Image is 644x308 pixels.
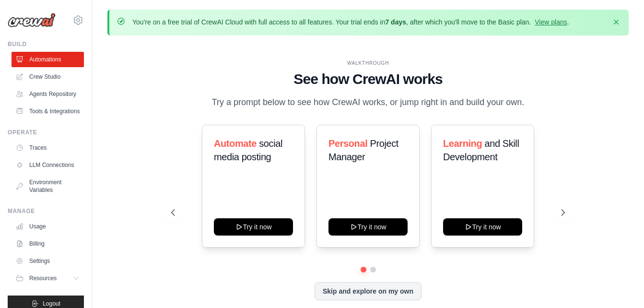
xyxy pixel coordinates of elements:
span: Resources [29,274,57,282]
a: Settings [12,253,84,269]
p: Try a prompt below to see how CrewAI works, or jump right in and build your own. [207,95,529,109]
img: Logo [8,13,56,27]
div: Manage [8,207,84,215]
span: Personal [328,138,367,149]
iframe: Chat Widget [596,262,644,308]
a: Environment Variables [12,175,84,198]
span: Logout [43,300,60,308]
button: Try it now [214,218,293,236]
a: Crew Studio [12,69,84,84]
div: WALKTHROUGH [171,59,565,67]
button: Skip and explore on my own [315,282,422,300]
strong: 7 days [385,18,406,26]
span: Automate [214,138,257,149]
div: Operate [8,129,84,136]
a: Tools & Integrations [12,104,84,119]
div: Build [8,40,84,48]
div: Widget de chat [596,262,644,308]
a: LLM Connections [12,157,84,173]
a: Traces [12,140,84,155]
a: View plans [535,18,567,26]
button: Try it now [443,218,522,236]
span: Project Manager [328,138,398,162]
a: Automations [12,52,84,67]
p: You're on a free trial of CrewAI Cloud with full access to all features. Your trial ends in , aft... [132,17,569,27]
button: Resources [12,271,84,286]
h1: See how CrewAI works [171,71,565,88]
button: Try it now [328,218,408,236]
a: Agents Repository [12,86,84,102]
span: social media posting [214,138,282,162]
a: Usage [12,219,84,234]
span: Learning [443,138,482,149]
a: Billing [12,236,84,251]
